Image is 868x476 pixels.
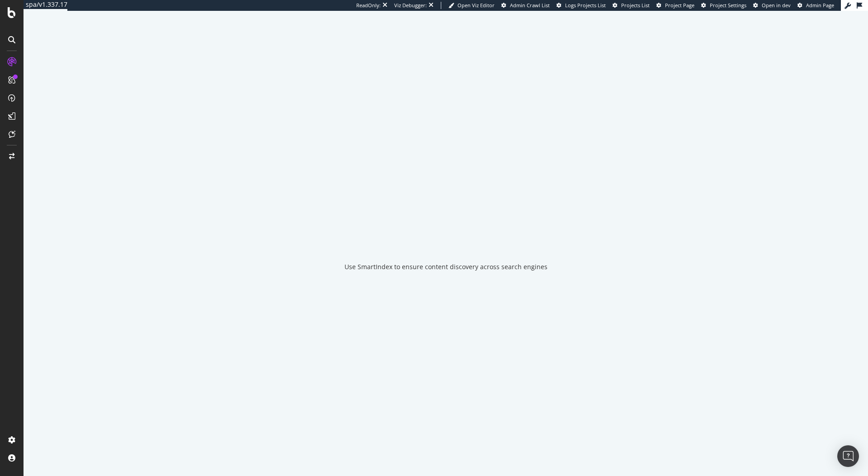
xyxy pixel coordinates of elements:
[510,2,550,9] span: Admin Crawl List
[797,2,834,9] a: Admin Page
[557,2,606,9] a: Logs Projects List
[837,445,859,467] div: Open Intercom Messenger
[458,2,495,9] span: Open Viz Editor
[344,262,547,271] div: Use SmartIndex to ensure content discovery across search engines
[613,2,650,9] a: Projects List
[762,2,791,9] span: Open in dev
[753,2,791,9] a: Open in dev
[710,2,746,9] span: Project Settings
[806,2,834,9] span: Admin Page
[665,2,694,9] span: Project Page
[501,2,550,9] a: Admin Crawl List
[565,2,606,9] span: Logs Projects List
[394,2,427,9] div: Viz Debugger:
[656,2,694,9] a: Project Page
[448,2,495,9] a: Open Viz Editor
[621,2,650,9] span: Projects List
[413,215,478,248] div: animation
[356,2,381,9] div: ReadOnly:
[701,2,746,9] a: Project Settings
